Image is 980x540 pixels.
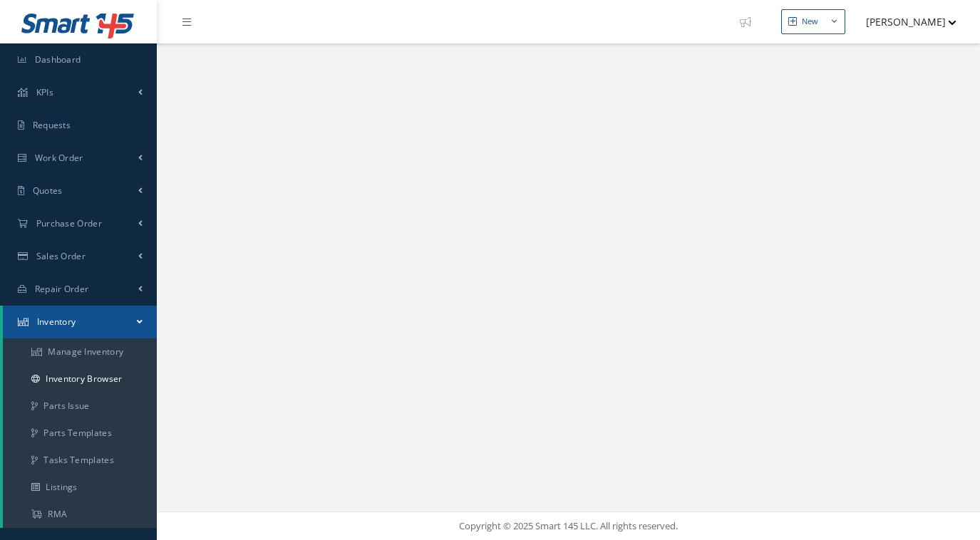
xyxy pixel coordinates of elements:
span: Work Order [35,152,83,164]
button: New [781,9,845,34]
div: New [802,16,818,28]
button: [PERSON_NAME] [852,8,956,36]
span: Dashboard [35,53,81,66]
span: Purchase Order [36,217,102,229]
a: Manage Inventory [3,338,157,365]
a: Tasks Templates [3,447,157,474]
span: Repair Order [35,283,89,295]
span: Sales Order [36,250,86,262]
a: Parts Issue [3,393,157,420]
div: Copyright © 2025 Smart 145 LLC. All rights reserved. [171,519,966,534]
a: Parts Templates [3,420,157,447]
span: Quotes [33,185,63,197]
a: Inventory [3,306,157,338]
span: KPIs [36,86,53,98]
a: Listings [3,474,157,501]
a: RMA [3,501,157,528]
span: Inventory [37,316,76,328]
a: Inventory Browser [3,365,157,393]
span: Requests [33,119,71,131]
